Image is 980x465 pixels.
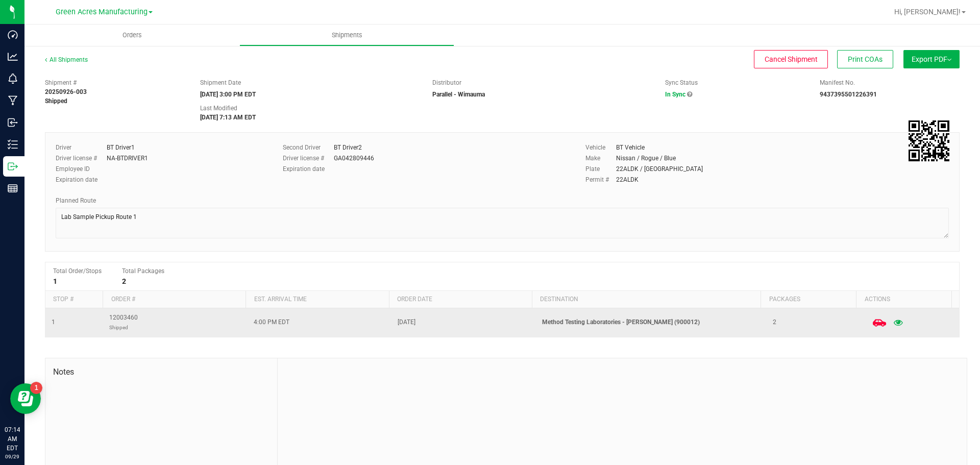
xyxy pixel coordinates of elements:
div: 22ALDK / [GEOGRAPHIC_DATA] [616,164,703,174]
p: Shipped [109,323,138,332]
label: Make [585,154,616,163]
span: Planned Route [56,197,96,204]
strong: [DATE] 7:13 AM EDT [200,114,256,121]
strong: Shipped [45,97,67,105]
label: Driver [56,143,107,152]
label: Distributor [432,78,461,87]
inline-svg: Monitoring [8,74,18,84]
label: Manifest No. [820,78,855,87]
label: Driver license # [56,154,107,163]
strong: 2 [122,277,126,285]
button: Export PDF [903,50,960,68]
label: Permit # [585,175,616,184]
label: Sync Status [665,78,698,87]
a: Shipments [239,25,454,46]
span: Print COAs [848,55,883,63]
th: Packages [761,291,856,308]
span: 2 [773,317,776,327]
inline-svg: Outbound [8,161,18,172]
label: Expiration date [56,175,107,184]
span: Orders [109,31,156,40]
iframe: Resource center unread badge [30,382,42,394]
inline-svg: Inbound [8,117,18,128]
span: In Sync [665,91,685,98]
div: Nissan / Rogue / Blue [616,154,676,163]
label: Last Modified [200,104,237,113]
span: Notes [53,366,269,378]
label: Plate [585,164,616,174]
span: 1 [52,317,55,327]
span: Mark this stop as Arrived in BioTrack. [868,311,891,334]
div: BT Vehicle [616,143,645,152]
p: Method Testing Laboratories - [PERSON_NAME] (900012) [542,317,761,327]
strong: 1 [53,277,57,285]
span: 12003460 [109,313,138,332]
label: Second Driver [283,143,334,152]
qrcode: 20250926-003 [909,120,949,161]
label: Expiration date [283,164,334,174]
div: GA042809446 [334,154,374,163]
inline-svg: Manufacturing [8,95,18,106]
div: 22ALDK [616,175,639,184]
div: BT Driver1 [107,143,135,152]
a: Orders [24,25,239,46]
div: BT Driver2 [334,143,362,152]
label: Driver license # [283,154,334,163]
inline-svg: Reports [8,183,18,193]
th: Stop # [45,291,103,308]
iframe: Resource center [10,383,41,414]
span: Total Packages [122,267,164,275]
span: Export PDF [912,55,951,63]
strong: 20250926-003 [45,88,87,95]
div: NA-BTDRIVER1 [107,154,148,163]
inline-svg: Inventory [8,139,18,150]
strong: [DATE] 3:00 PM EDT [200,91,256,98]
button: Cancel Shipment [754,50,828,68]
button: Print COAs [837,50,893,68]
span: 4:00 PM EDT [254,317,289,327]
span: [DATE] [398,317,415,327]
th: Est. arrival time [246,291,388,308]
th: Destination [532,291,761,308]
span: Hi, [PERSON_NAME]! [894,8,961,16]
span: Cancel Shipment [765,55,818,63]
th: Order date [389,291,532,308]
label: Vehicle [585,143,616,152]
a: All Shipments [45,56,88,63]
strong: 9437395501226391 [820,91,877,98]
inline-svg: Analytics [8,52,18,62]
label: Shipment Date [200,78,241,87]
p: 07:14 AM EDT [5,425,20,453]
span: Shipments [318,31,376,40]
label: Employee ID [56,164,107,174]
th: Order # [103,291,246,308]
img: Scan me! [909,120,949,161]
p: 09/29 [5,453,20,460]
strong: Parallel - Wimauma [432,91,485,98]
span: Total Order/Stops [53,267,102,275]
span: Shipment # [45,78,185,87]
th: Actions [856,291,951,308]
span: Green Acres Manufacturing [56,8,148,16]
inline-svg: Dashboard [8,30,18,40]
